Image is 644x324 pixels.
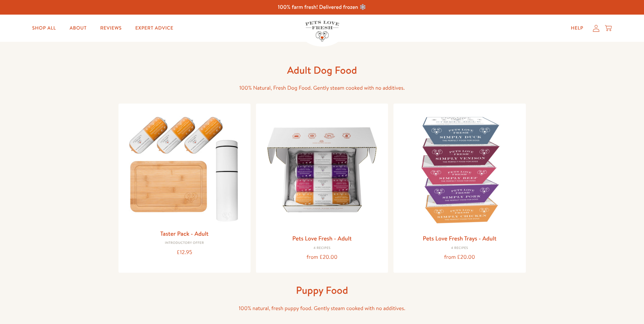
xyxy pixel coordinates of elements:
img: Pets Love Fresh - Adult [261,109,383,230]
h1: Adult Dog Food [214,64,431,77]
a: Pets Love Fresh - Adult [292,234,352,242]
img: Pets Love Fresh Trays - Adult [399,109,520,230]
div: 4 Recipes [399,246,520,250]
div: Introductory Offer [124,241,245,245]
a: Expert Advice [130,21,179,35]
span: 100% natural, fresh puppy food. Gently steam cooked with no additives. [239,305,405,312]
a: About [64,21,92,35]
img: Pets Love Fresh [305,21,339,41]
div: £12.95 [124,248,245,257]
a: Taster Pack - Adult [160,229,208,238]
a: Shop All [27,21,61,35]
img: Taster Pack - Adult [124,109,245,226]
div: from £20.00 [399,253,520,262]
h1: Puppy Food [214,284,431,297]
span: 100% Natural, Fresh Dog Food. Gently steam cooked with no additives. [239,84,405,92]
a: Help [565,21,589,35]
a: Pets Love Fresh Trays - Adult [423,234,496,242]
a: Reviews [95,21,127,35]
div: from £20.00 [261,253,383,262]
div: 4 Recipes [261,246,383,250]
